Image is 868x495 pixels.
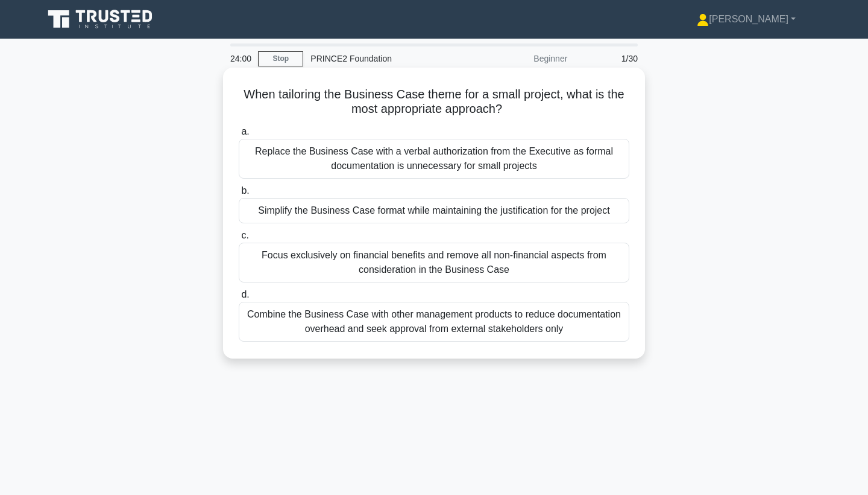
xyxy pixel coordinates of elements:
[237,87,631,117] h5: When tailoring the Business Case theme for a small project, what is the most appropriate approach?
[223,46,258,71] div: 24:00
[239,302,629,342] div: Combine the Business Case with other management products to reduce documentation overhead and see...
[469,46,574,71] div: Beginner
[239,198,629,223] div: Simplify the Business Case format while maintaining the justification for the project
[303,46,469,71] div: PRINCE2 Foundation
[239,139,629,179] div: Replace the Business Case with a verbal authorization from the Executive as formal documentation ...
[241,289,249,299] span: d.
[668,7,825,31] a: [PERSON_NAME]
[574,46,645,71] div: 1/30
[241,126,249,136] span: a.
[239,243,629,283] div: Focus exclusively on financial benefits and remove all non-financial aspects from consideration i...
[258,51,303,66] a: Stop
[241,230,248,240] span: c.
[241,185,249,196] span: b.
